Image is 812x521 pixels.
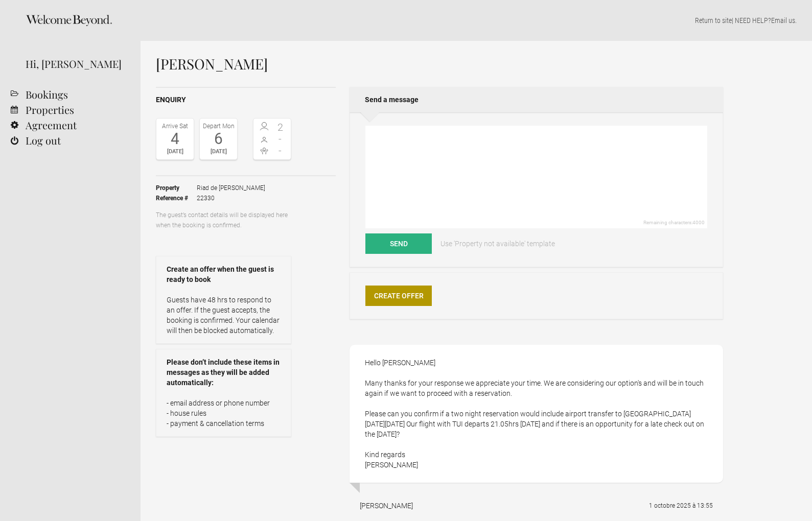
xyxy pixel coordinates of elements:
[156,210,291,230] p: The guest’s contact details will be displayed here when the booking is confirmed.
[26,56,125,72] div: Hi, [PERSON_NAME]
[771,16,795,25] a: Email us
[167,264,281,285] strong: Create an offer when the guest is ready to book
[433,233,562,254] a: Use 'Property not available' template
[156,15,797,26] p: | NEED HELP? .
[156,94,336,105] h2: Enquiry
[167,357,281,388] strong: Please don’t include these items in messages as they will be added automatically:
[360,501,413,511] div: [PERSON_NAME]
[167,398,281,429] p: - email address or phone number - house rules - payment & cancellation terms
[350,345,723,483] div: Hello [PERSON_NAME] Many thanks for your response we appreciate your time. We are considering our...
[156,56,723,72] h1: [PERSON_NAME]
[159,121,191,131] div: Arrive Sat
[159,147,191,157] div: [DATE]
[350,87,723,112] h2: Send a message
[272,122,289,132] span: 2
[202,131,235,147] div: 6
[167,295,281,336] p: Guests have 48 hrs to respond to an offer. If the guest accepts, the booking is confirmed. Your c...
[365,233,432,254] button: Send
[272,134,289,144] span: -
[197,183,265,193] span: Riad de [PERSON_NAME]
[695,16,732,25] a: Return to site
[649,502,713,509] flynt-date-display: 1 octobre 2025 à 13:55
[202,147,235,157] div: [DATE]
[272,146,289,156] span: -
[197,193,265,203] span: 22330
[156,183,197,193] strong: Property
[156,193,197,203] strong: Reference #
[365,286,432,306] a: Create Offer
[202,121,235,131] div: Depart Mon
[159,131,191,147] div: 4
